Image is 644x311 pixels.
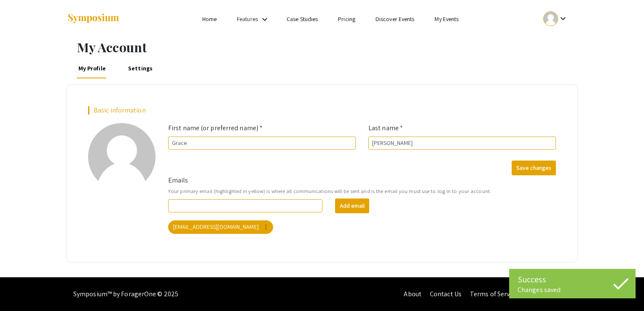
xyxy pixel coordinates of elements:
[376,15,415,23] a: Discover Events
[88,106,556,114] h2: Basic information
[262,223,270,231] mat-icon: more_vert
[168,175,188,185] label: Emails
[558,13,568,24] mat-icon: Expand account dropdown
[168,123,263,133] label: First name (or preferred name) *
[518,286,627,294] div: Changes saved
[6,273,36,305] iframe: Chat
[77,58,107,78] a: My Profile
[470,290,518,298] a: Terms of Service
[202,15,217,23] a: Home
[534,9,577,28] button: Expand account dropdown
[168,220,273,234] mat-chip: [EMAIL_ADDRESS][DOMAIN_NAME]
[404,290,421,298] a: About
[260,14,270,24] mat-icon: Expand Features list
[166,219,275,236] app-email-chip: Your primary email
[77,40,577,55] h1: My Account
[338,15,355,23] a: Pricing
[435,15,459,23] a: My Events
[287,15,318,23] a: Case Studies
[67,13,120,24] img: Symposium by ForagerOne
[518,273,627,286] div: Success
[237,15,258,23] a: Features
[168,219,556,236] mat-chip-list: Your emails
[368,123,403,133] label: Last name *
[430,290,462,298] a: Contact Us
[73,277,178,311] div: Symposium™ by ForagerOne © 2025
[168,187,556,195] small: Your primary email (highlighted in yellow) is where all communications will be sent and is the em...
[126,58,154,78] a: Settings
[512,161,556,175] button: Save changes
[335,198,369,213] button: Add email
